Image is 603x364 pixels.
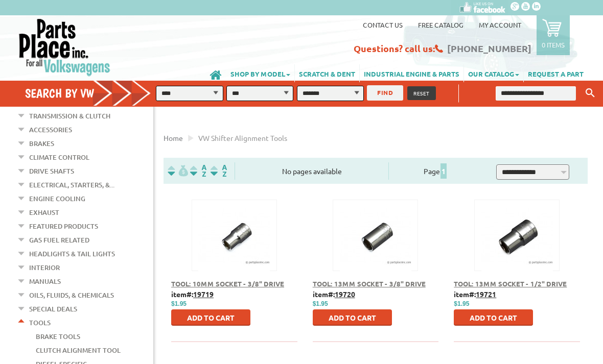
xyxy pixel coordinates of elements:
[29,275,61,288] a: Manuals
[164,133,183,142] a: Home
[36,344,121,357] a: Clutch Alignment Tool
[29,137,54,150] a: Brakes
[454,309,533,326] button: Add to Cart
[313,300,328,307] span: $1.95
[29,220,98,233] a: Featured Products
[470,313,517,322] span: Add to Cart
[29,302,77,316] a: Special Deals
[29,123,72,136] a: Accessories
[537,15,570,55] a: 0 items
[454,279,567,288] a: Tool: 13mm Socket - 1/2" Drive
[363,20,403,29] a: Contact us
[440,163,447,179] span: 1
[171,309,250,326] button: Add to Cart
[335,289,355,299] u: 19720
[413,89,430,97] span: RESET
[542,40,565,49] p: 0 items
[29,192,85,205] a: Engine Cooling
[29,247,115,260] a: Headlights & Tail Lights
[29,151,89,164] a: Climate Control
[360,64,463,82] a: INDUSTRIAL ENGINE & PARTS
[29,316,51,329] a: Tools
[29,206,59,219] a: Exhaust
[29,233,89,247] a: Gas Fuel Related
[168,165,188,177] img: filterpricelow.svg
[29,178,114,191] a: Electrical, Starters, &...
[18,18,111,77] img: Parts Place Inc!
[329,313,376,322] span: Add to Cart
[25,86,158,101] h4: Search by VW
[418,20,463,29] a: Free Catalog
[187,313,235,322] span: Add to Cart
[171,279,284,288] a: Tool: 10mm Socket - 3/8" Drive
[36,330,80,343] a: Brake Tools
[476,289,496,299] u: 19721
[188,165,208,177] img: Sort by Headline
[464,64,523,82] a: OUR CATALOG
[193,289,214,299] u: 19719
[208,165,229,177] img: Sort by Sales Rank
[583,85,598,102] button: Keyword Search
[198,133,287,142] span: VW shifter alignment tools
[226,64,294,82] a: SHOP BY MODEL
[29,164,74,178] a: Drive Shafts
[479,20,521,29] a: My Account
[454,300,469,307] span: $1.95
[524,64,588,82] a: REQUEST A PART
[171,289,214,299] b: item#:
[313,309,392,326] button: Add to Cart
[235,166,388,177] div: No pages available
[313,289,355,299] b: item#:
[29,261,60,274] a: Interior
[407,86,436,100] button: RESET
[454,289,496,299] b: item#:
[388,162,482,180] div: Page
[29,109,110,123] a: Transmission & Clutch
[295,64,359,82] a: SCRATCH & DENT
[367,85,403,101] button: FIND
[171,300,187,307] span: $1.95
[313,279,426,288] a: Tool: 13mm Socket - 3/8" Drive
[29,288,114,302] a: Oils, Fluids, & Chemicals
